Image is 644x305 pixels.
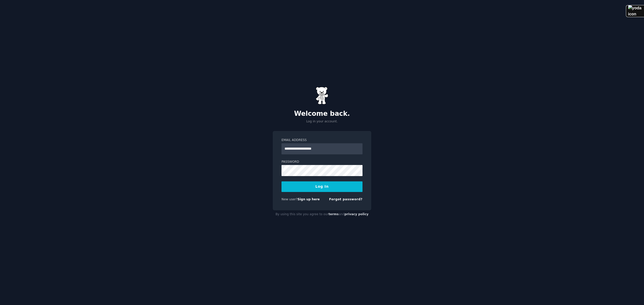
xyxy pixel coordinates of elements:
[329,212,339,216] a: terms
[316,87,328,104] img: Gummy Bear
[281,181,363,192] button: Log In
[281,138,363,143] label: Email Address
[298,198,320,201] a: Sign up here
[273,119,371,124] p: Log in your account.
[281,198,298,201] span: New user?
[273,210,371,218] div: By using this site you agree to our and
[329,198,363,201] a: Forgot password?
[344,212,369,216] a: privacy policy
[281,160,363,164] label: Password
[273,110,371,118] h2: Welcome back.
